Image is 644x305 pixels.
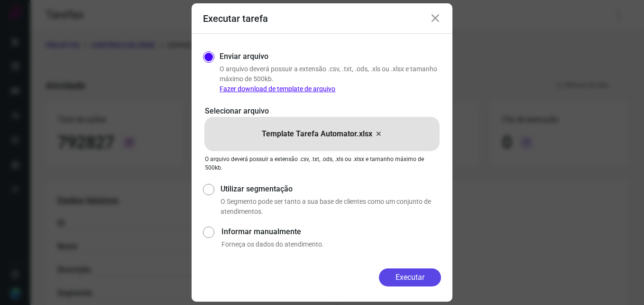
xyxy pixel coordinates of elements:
a: Fazer download de template de arquivo [220,85,335,93]
p: Template Tarefa Automator.xlsx [262,128,372,140]
p: O arquivo deverá possuir a extensão .csv, .txt, .ods, .xls ou .xlsx e tamanho máximo de 500kb. [220,64,441,94]
label: Utilizar segmentação [221,183,441,195]
p: Selecionar arquivo [205,105,439,117]
h3: Executar tarefa [203,13,268,24]
label: Enviar arquivo [220,51,268,62]
p: Forneça os dados do atendimento. [221,239,441,249]
button: Executar [379,268,441,286]
p: O Segmento pode ser tanto a sua base de clientes como um conjunto de atendimentos. [221,197,441,217]
p: O arquivo deverá possuir a extensão .csv, .txt, .ods, .xls ou .xlsx e tamanho máximo de 500kb. [205,155,439,172]
label: Informar manualmente [221,226,441,238]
